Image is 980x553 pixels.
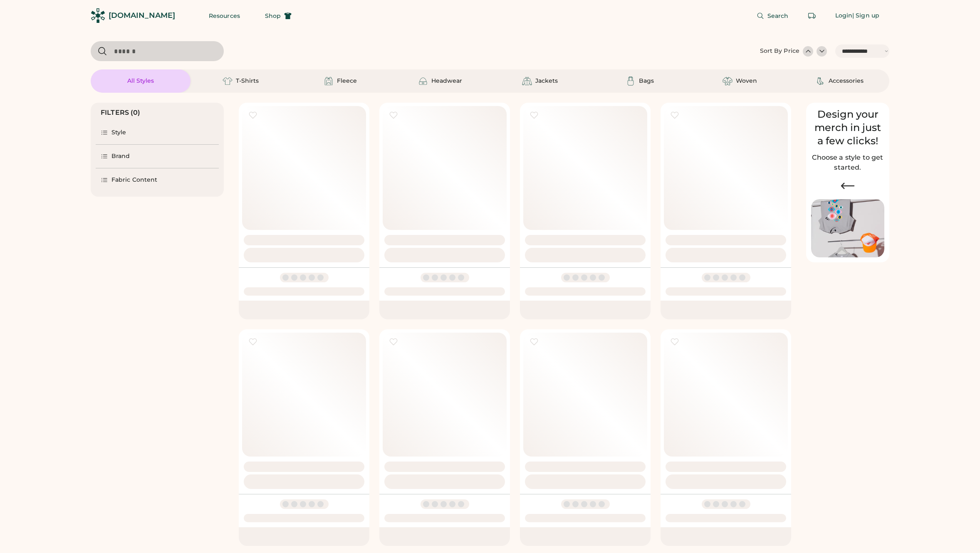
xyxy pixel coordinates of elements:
div: | Sign up [852,12,879,20]
span: Search [767,13,789,19]
span: Shop [265,13,281,19]
img: Image of Lisa Congdon Eye Print on T-Shirt and Hat [811,199,884,258]
div: Woven [736,77,757,85]
button: Search [747,7,799,24]
button: Retrieve an order [804,7,820,24]
img: Rendered Logo - Screens [91,8,105,23]
div: Fabric Content [111,176,157,184]
div: FILTERS (0) [101,108,141,118]
button: Resources [199,7,250,24]
img: Jackets Icon [522,76,532,86]
div: Accessories [829,77,864,85]
div: Jackets [535,77,558,85]
h2: Choose a style to get started. [811,153,884,173]
div: [DOMAIN_NAME] [109,10,175,21]
img: Headwear Icon [418,76,428,86]
div: Style [111,128,126,137]
div: T-Shirts [236,77,259,85]
div: Fleece [337,77,357,85]
img: Accessories Icon [815,76,825,86]
div: Headwear [431,77,462,85]
img: Woven Icon [723,76,733,86]
button: Shop [255,7,302,24]
div: Design your merch in just a few clicks! [811,108,884,148]
div: Login [835,12,853,20]
div: Brand [111,152,130,160]
div: Sort By Price [760,47,799,55]
img: Bags Icon [626,76,636,86]
div: Bags [639,77,654,85]
img: T-Shirts Icon [223,76,233,86]
img: Fleece Icon [324,76,334,86]
div: All Styles [127,77,154,85]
